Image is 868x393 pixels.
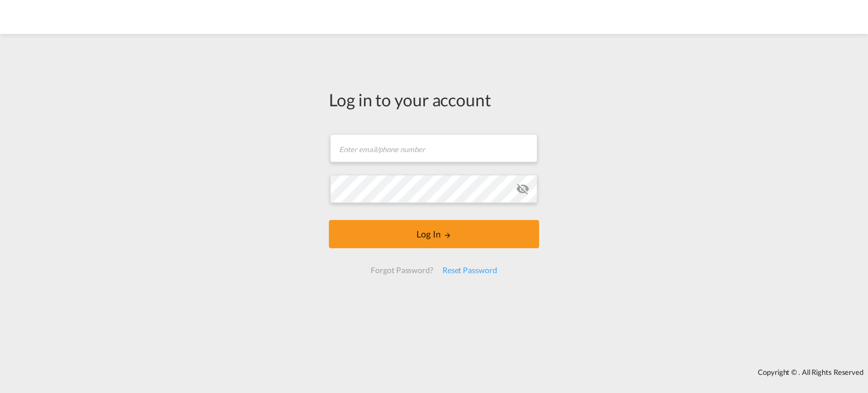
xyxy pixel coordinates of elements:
md-icon: icon-eye-off [516,182,530,196]
div: Forgot Password? [366,260,437,280]
button: LOGIN [329,220,539,248]
div: Log in to your account [329,88,539,111]
div: Reset Password [438,260,502,280]
input: Enter email/phone number [330,134,537,162]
